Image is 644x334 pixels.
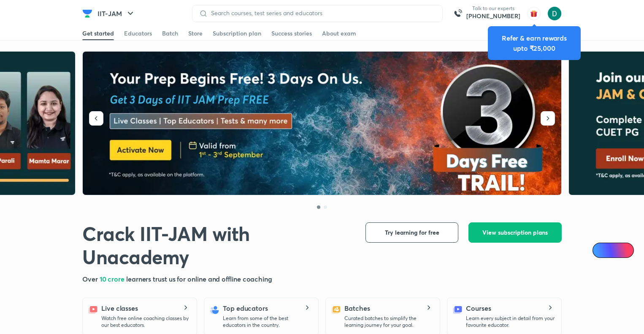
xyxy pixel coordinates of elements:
[606,247,629,254] span: Ai Doubts
[124,29,152,38] div: Educators
[547,6,562,21] img: Divya Varshney
[126,274,272,283] span: learners trust us for online and offline coaching
[466,12,520,20] a: [PHONE_NUMBER]
[213,27,261,40] a: Subscription plan
[449,5,466,22] img: call-us
[223,315,311,329] p: Learn from some of the best educators in the country.
[213,29,261,38] div: Subscription plan
[223,303,268,313] h5: Top educators
[101,303,138,313] h5: Live classes
[344,303,370,313] h5: Batches
[468,222,562,243] button: View subscription plans
[82,27,114,40] a: Get started
[322,27,356,40] a: About exam
[593,243,634,258] a: Ai Doubts
[344,315,433,329] p: Curated batches to simplify the learning journey for your goal.
[92,5,141,22] button: IIT-JAM
[598,247,604,254] img: Icon
[271,27,312,40] a: Success stories
[365,222,458,243] button: Try learning for free
[208,10,436,16] input: Search courses, test series and educators
[162,29,178,38] div: Batch
[385,228,439,237] span: Try learning for free
[101,315,190,329] p: Watch free online coaching classes by our best educators.
[188,29,203,38] div: Store
[495,33,574,53] div: Refer & earn rewards upto ₹25,000
[82,29,114,38] div: Get started
[527,7,541,20] img: avatar
[322,29,356,38] div: About exam
[482,228,548,237] span: View subscription plans
[82,222,352,269] h1: Crack IIT-JAM with Unacademy
[100,274,126,283] span: 10 crore
[466,5,520,12] p: Talk to our experts
[162,27,178,40] a: Batch
[82,274,100,283] span: Over
[271,29,312,38] div: Success stories
[82,8,92,19] img: Company Logo
[466,303,491,313] h5: Courses
[124,27,152,40] a: Educators
[188,27,203,40] a: Store
[466,315,555,329] p: Learn every subject in detail from your favourite educator.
